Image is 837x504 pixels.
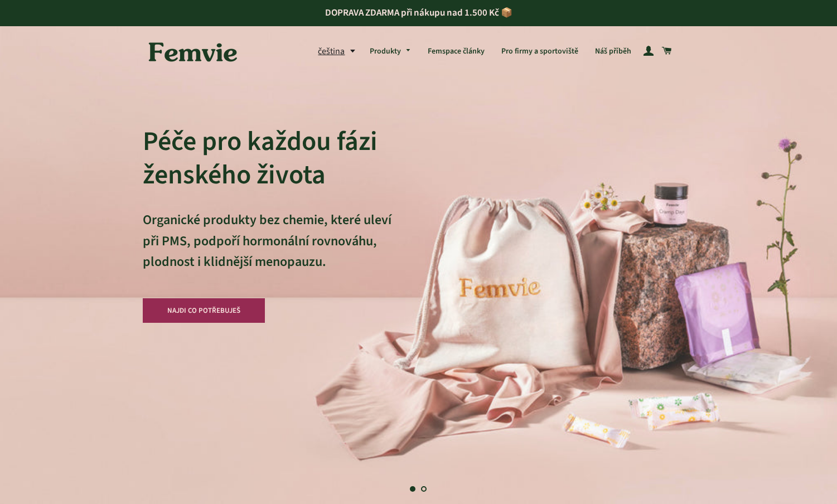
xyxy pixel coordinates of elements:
[408,483,419,495] a: Posun 1, aktuální
[143,125,391,192] h2: Péče pro každou fázi ženského života
[493,37,587,66] a: Pro firmy a sportoviště
[143,298,265,323] a: NAJDI CO POTŘEBUJEŠ
[587,37,640,66] a: Náš příběh
[361,37,419,66] a: Produkty
[318,44,361,59] button: čeština
[670,476,698,504] button: Další snímek
[143,210,391,293] p: Organické produkty bez chemie, které uleví při PMS, podpoří hormonální rovnováhu, plodnost i klid...
[419,37,493,66] a: Femspace články
[143,35,243,69] img: Femvie
[136,476,163,504] button: Předchozí snímek
[419,483,430,495] a: Načíst snímek 2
